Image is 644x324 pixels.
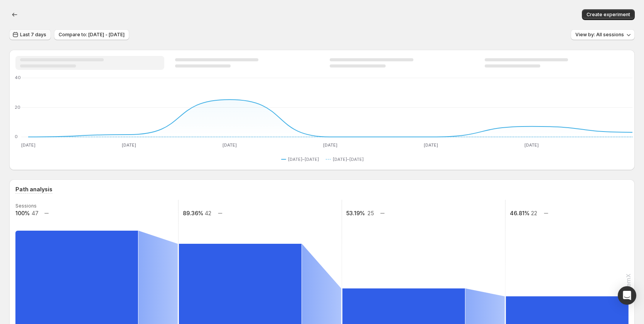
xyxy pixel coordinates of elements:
[59,32,125,38] span: Compare to: [DATE] - [DATE]
[15,105,20,110] text: 20
[582,9,635,20] button: Create experiment
[205,210,211,216] text: 42
[524,142,539,148] text: [DATE]
[32,210,39,216] text: 47
[618,286,636,305] div: Open Intercom Messenger
[15,186,52,193] h3: Path analysis
[326,155,367,164] button: [DATE]–[DATE]
[531,210,537,216] text: 22
[15,203,37,209] text: Sessions
[368,210,374,216] text: 25
[15,210,30,216] text: 100%
[9,29,51,40] button: Last 7 days
[281,155,322,164] button: [DATE]–[DATE]
[575,32,624,38] span: View by: All sessions
[223,142,237,148] text: [DATE]
[122,142,136,148] text: [DATE]
[571,29,635,40] button: View by: All sessions
[20,32,46,38] span: Last 7 days
[424,142,438,148] text: [DATE]
[183,210,203,216] text: 89.36%
[54,29,129,40] button: Compare to: [DATE] - [DATE]
[323,142,337,148] text: [DATE]
[288,156,319,162] span: [DATE]–[DATE]
[346,210,365,216] text: 53.19%
[510,210,529,216] text: 46.81%
[333,156,364,162] span: [DATE]–[DATE]
[15,75,21,80] text: 40
[15,134,18,139] text: 0
[21,142,35,148] text: [DATE]
[587,12,630,18] span: Create experiment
